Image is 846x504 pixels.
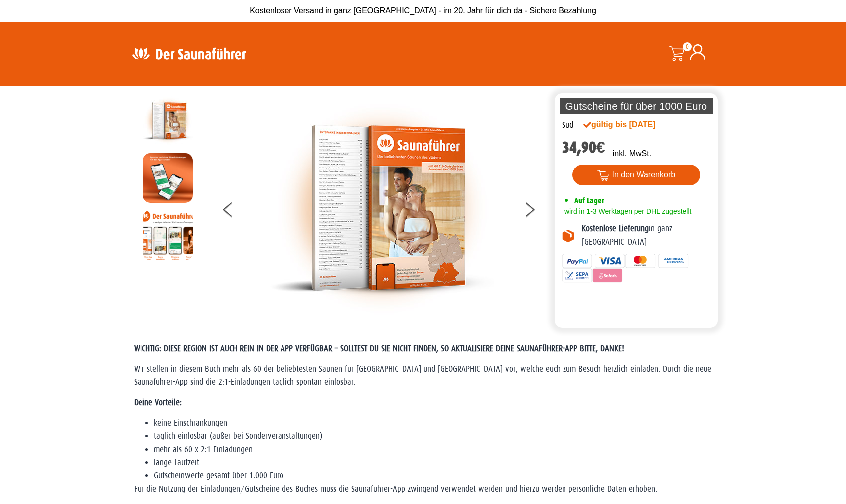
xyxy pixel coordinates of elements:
bdi: 34,90 [562,138,605,157]
li: täglich einlösbar (außer bei Sonderveranstaltungen) [154,430,712,443]
p: in ganz [GEOGRAPHIC_DATA] [582,222,710,249]
p: Gutscheine für über 1000 Euro [560,98,713,114]
span: Kostenloser Versand in ganz [GEOGRAPHIC_DATA] - im 20. Jahr für dich da - Sichere Bezahlung [250,6,596,15]
li: Gutscheinwerte gesamt über 1.000 Euro [154,469,712,482]
span: Auf Lager [574,196,604,205]
div: gültig bis [DATE] [583,119,677,131]
button: In den Warenkorb [572,165,701,185]
img: der-saunafuehrer-2025-sued [270,96,494,320]
div: Süd [562,119,573,132]
img: Anleitung7tn [143,210,193,260]
strong: Deine Vorteile: [134,398,182,407]
span: WICHTIG: DIESE REGION IST AUCH REIN IN DER APP VERFÜGBAR – SOLLTEST DU SIE NICHT FINDEN, SO AKTUA... [134,344,624,353]
b: Kostenlose Lieferung [582,224,649,233]
p: Für die Nutzung der Einladungen/Gutscheine des Buches muss die Saunaführer-App zwingend verwendet... [134,483,712,496]
li: mehr als 60 x 2:1-Einladungen [154,443,712,456]
img: MOCKUP-iPhone_regional [143,153,193,203]
li: keine Einschränkungen [154,417,712,430]
span: € [596,138,605,157]
span: Wir stellen in diesem Buch mehr als 60 der beliebtesten Saunen für [GEOGRAPHIC_DATA] und [GEOGRAP... [134,364,711,387]
li: lange Laufzeit [154,456,712,469]
p: inkl. MwSt. [613,148,651,160]
span: 0 [683,42,692,51]
span: wird in 1-3 Werktagen per DHL zugestellt [562,207,691,215]
img: der-saunafuehrer-2025-sued [143,96,193,146]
